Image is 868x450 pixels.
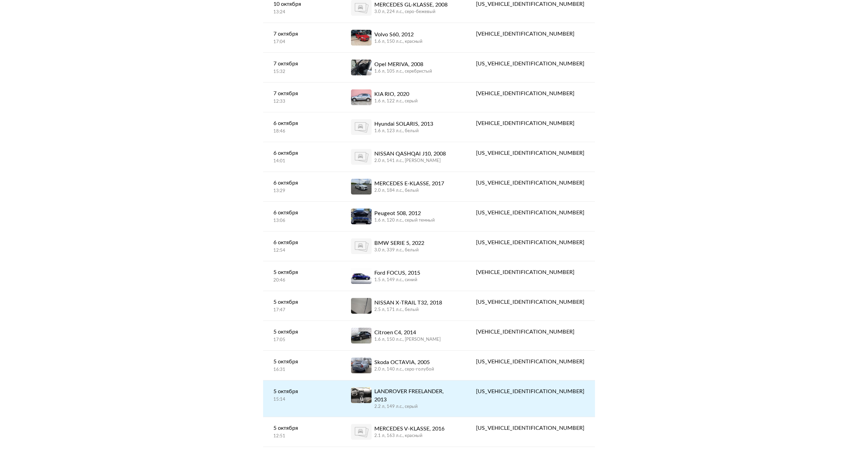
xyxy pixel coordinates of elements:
div: Hyundai SOLARIS, 2013 [374,120,433,128]
div: 13:29 [273,188,331,194]
a: 5 октября12:51 [263,417,341,446]
div: 5 октября [273,387,331,396]
div: 7 октября [273,30,331,38]
div: [US_VEHICLE_IDENTIFICATION_NUMBER] [476,298,584,306]
a: Citroen C4, 20141.6 л, 150 л.c., [PERSON_NAME] [341,321,466,350]
div: Peugeot 508, 2012 [374,209,435,217]
a: Ford FOCUS, 20151.5 л, 149 л.c., синий [341,261,466,291]
div: 16:31 [273,367,331,373]
a: 5 октября17:47 [263,291,341,320]
div: 1.5 л, 149 л.c., синий [374,277,420,283]
div: 7 октября [273,89,331,98]
div: 12:54 [273,248,331,254]
div: MERCEDES V-KLASSE, 2016 [374,425,444,433]
div: 2.0 л, 184 л.c., белый [374,188,444,194]
a: 6 октября14:01 [263,142,341,171]
a: LANDROVER FREELANDER, 20132.2 л, 149 л.c., серый [341,380,466,417]
a: KIA RIO, 20201.6 л, 122 л.c., серый [341,83,466,112]
div: Opel MERIVA, 2008 [374,60,432,68]
a: [US_VEHICLE_IDENTIFICATION_NUMBER] [466,380,595,402]
div: LANDROVER FREELANDER, 2013 [374,387,456,404]
a: [US_VEHICLE_IDENTIFICATION_NUMBER] [466,417,595,439]
a: [VEHICLE_IDENTIFICATION_NUMBER] [466,321,595,343]
div: 1.6 л, 105 л.c., серебристый [374,68,432,75]
div: 2.0 л, 141 л.c., [PERSON_NAME] [374,158,446,164]
div: 20:46 [273,277,331,284]
div: 6 октября [273,238,331,247]
div: 17:04 [273,39,331,45]
div: BMW SERIE 5, 2022 [374,239,424,247]
a: Skoda OCTAVIA, 20052.0 л, 140 л.c., серо-голубой [341,351,466,380]
a: 6 октября13:29 [263,172,341,201]
div: 1.6 л, 120 л.c., серый темный [374,217,435,224]
div: MERCEDES E-KLASSE, 2017 [374,179,444,188]
div: 14:01 [273,158,331,164]
a: 5 октября20:46 [263,261,341,290]
div: [US_VEHICLE_IDENTIFICATION_NUMBER] [476,209,584,217]
div: 5 октября [273,328,331,336]
div: 13:06 [273,218,331,224]
a: Volvo S60, 20121.6 л, 150 л.c., красный [341,23,466,52]
a: MERCEDES E-KLASSE, 20172.0 л, 184 л.c., белый [341,172,466,201]
div: 18:46 [273,128,331,135]
div: 17:47 [273,307,331,313]
div: 13:24 [273,9,331,15]
a: Hyundai SOLARIS, 20131.6 л, 123 л.c., белый [341,112,466,142]
div: [US_VEHICLE_IDENTIFICATION_NUMBER] [476,387,584,396]
a: [VEHICLE_IDENTIFICATION_NUMBER] [466,261,595,283]
a: [US_VEHICLE_IDENTIFICATION_NUMBER] [466,291,595,313]
div: 6 октября [273,149,331,157]
a: BMW SERIE 5, 20223.0 л, 339 л.c., белый [341,232,466,261]
div: 1.6 л, 150 л.c., красный [374,39,423,45]
a: MERCEDES V-KLASSE, 20162.1 л, 163 л.c., красный [341,417,466,447]
div: [VEHICLE_IDENTIFICATION_NUMBER] [476,328,584,336]
div: Citroen C4, 2014 [374,328,441,337]
a: [US_VEHICLE_IDENTIFICATION_NUMBER] [466,172,595,194]
a: [VEHICLE_IDENTIFICATION_NUMBER] [466,112,595,134]
div: NISSAN QASHQAI J10, 2008 [374,150,446,158]
a: [VEHICLE_IDENTIFICATION_NUMBER] [466,83,595,104]
a: 7 октября17:04 [263,23,341,52]
div: [US_VEHICLE_IDENTIFICATION_NUMBER] [476,179,584,187]
a: Opel MERIVA, 20081.6 л, 105 л.c., серебристый [341,53,466,82]
div: 6 октября [273,119,331,127]
a: [US_VEHICLE_IDENTIFICATION_NUMBER] [466,351,595,373]
div: 2.0 л, 140 л.c., серо-голубой [374,366,434,373]
div: 12:33 [273,99,331,105]
div: 1.6 л, 123 л.c., белый [374,128,433,134]
div: [US_VEHICLE_IDENTIFICATION_NUMBER] [476,358,584,366]
div: 6 октября [273,209,331,217]
div: 6 октября [273,179,331,187]
div: Ford FOCUS, 2015 [374,269,420,277]
div: 3.0 л, 339 л.c., белый [374,247,424,253]
div: 15:14 [273,397,331,403]
div: [VEHICLE_IDENTIFICATION_NUMBER] [476,268,584,276]
div: [US_VEHICLE_IDENTIFICATION_NUMBER] [476,238,584,247]
a: 5 октября15:14 [263,380,341,410]
div: 5 октября [273,424,331,432]
div: MERCEDES GL-KLASSE, 2008 [374,1,448,9]
a: 6 октября18:46 [263,112,341,141]
div: 2.5 л, 171 л.c., белый [374,307,442,313]
div: 2.1 л, 163 л.c., красный [374,433,444,439]
div: 1.6 л, 122 л.c., серый [374,98,418,104]
div: 3.0 л, 224 л.c., серо-бежевый [374,9,448,15]
a: [US_VEHICLE_IDENTIFICATION_NUMBER] [466,232,595,253]
div: KIA RIO, 2020 [374,90,418,98]
a: [VEHICLE_IDENTIFICATION_NUMBER] [466,23,595,45]
div: [VEHICLE_IDENTIFICATION_NUMBER] [476,30,584,38]
div: NISSAN X-TRAIL T32, 2018 [374,299,442,307]
div: 1.6 л, 150 л.c., [PERSON_NAME] [374,337,441,343]
a: 7 октября15:32 [263,53,341,82]
div: 5 октября [273,358,331,366]
div: [US_VEHICLE_IDENTIFICATION_NUMBER] [476,149,584,157]
div: [VEHICLE_IDENTIFICATION_NUMBER] [476,89,584,98]
a: 6 октября12:54 [263,232,341,261]
a: 5 октября17:05 [263,321,341,350]
a: 7 октября12:33 [263,83,341,112]
div: 5 октября [273,268,331,276]
div: 2.2 л, 149 л.c., серый [374,404,456,410]
a: [US_VEHICLE_IDENTIFICATION_NUMBER] [466,53,595,75]
div: Volvo S60, 2012 [374,30,423,39]
div: [US_VEHICLE_IDENTIFICATION_NUMBER] [476,60,584,68]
